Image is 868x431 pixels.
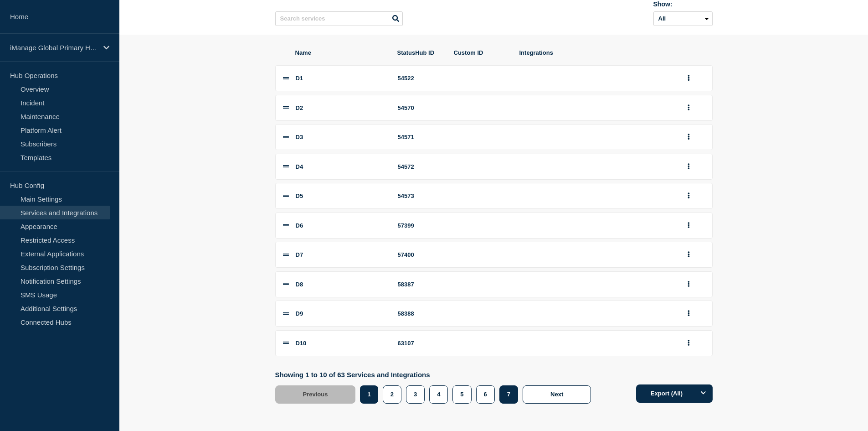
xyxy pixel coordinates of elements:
span: Integrations [519,49,673,56]
button: group actions [683,130,694,144]
button: Export (All) [636,384,713,403]
button: 3 [406,385,425,404]
p: Showing 1 to 10 of 63 Services and Integrations [275,371,596,379]
button: Previous [275,385,356,404]
span: Previous [303,391,328,398]
button: group actions [683,248,694,262]
span: D1 [296,75,303,82]
button: 7 [499,385,518,404]
span: D6 [296,222,303,229]
button: 6 [476,385,495,404]
span: Custom ID [454,49,508,56]
span: Name [295,49,386,56]
div: 54570 [398,104,443,111]
span: D9 [296,310,303,317]
button: group actions [683,101,694,115]
span: D8 [296,281,303,288]
button: group actions [683,218,694,233]
span: D2 [296,104,303,111]
button: group actions [683,306,694,321]
div: 58388 [398,310,443,317]
span: Next [550,391,563,398]
div: 63107 [398,340,443,347]
div: 58387 [398,281,443,288]
button: 1 [360,385,378,404]
span: D7 [296,251,303,258]
button: group actions [683,160,694,174]
button: group actions [683,71,694,85]
span: D5 [296,192,303,199]
input: Search services [275,11,403,26]
div: 54573 [398,192,443,199]
button: 5 [452,385,471,404]
button: group actions [683,336,694,350]
span: D10 [296,340,307,347]
span: D4 [296,163,303,170]
div: 57399 [398,222,443,229]
div: 54572 [398,163,443,170]
button: Options [694,384,713,403]
select: Archived [653,11,713,26]
button: Next [523,385,591,404]
div: 54571 [398,134,443,140]
button: group actions [683,277,694,291]
div: 57400 [398,251,443,258]
button: 4 [429,385,448,404]
button: group actions [683,189,694,203]
div: Show: [653,0,713,8]
div: 54522 [398,75,443,82]
span: StatusHub ID [397,49,443,56]
span: D3 [296,134,303,140]
button: 2 [383,385,401,404]
p: iManage Global Primary Hub [10,44,98,52]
